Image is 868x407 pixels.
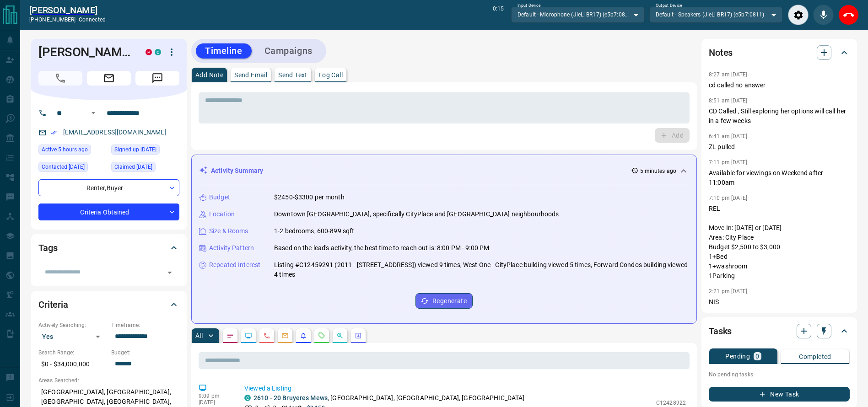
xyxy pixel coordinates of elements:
p: 7:11 pm [DATE] [709,159,748,166]
p: CD Called , Still exploring her options will call her in a few weeks [709,107,850,126]
p: 8:27 am [DATE] [709,71,748,78]
p: Location [209,209,235,219]
div: Criteria [38,294,179,316]
p: 7:10 pm [DATE] [709,195,748,201]
a: [EMAIL_ADDRESS][DOMAIN_NAME] [63,129,167,136]
div: Mute [813,5,834,25]
p: Log Call [318,72,343,78]
p: 1-2 bedrooms, 600-899 sqft [274,226,354,236]
div: condos.ca [155,49,161,55]
p: [DATE] [199,399,231,406]
p: Completed [799,353,831,360]
svg: Notes [226,332,234,339]
label: Input Device [518,3,541,9]
button: Regenerate [415,293,473,309]
label: Output Device [656,3,682,9]
span: connected [79,16,106,23]
h2: Notes [709,45,733,60]
p: , [GEOGRAPHIC_DATA], [GEOGRAPHIC_DATA], [GEOGRAPHIC_DATA] [253,393,525,403]
div: Default - Speakers (JieLi BR17) (e5b7:0811) [649,7,782,22]
p: Add Note [195,72,223,78]
button: Timeline [196,43,252,59]
p: 2:21 pm [DATE] [709,288,748,295]
svg: Opportunities [336,332,344,339]
span: Email [87,71,131,86]
h2: Tags [38,241,57,255]
button: Campaigns [255,43,322,59]
p: ZL pulled [709,142,850,152]
p: REL Move In: [DATE] or [DATE] Area: City Place Budget $2,500 to $3,000 1+Bed 1+washroom 1Parking [709,204,850,281]
p: NIS [709,297,850,307]
svg: Email Verified [50,129,57,136]
p: Timeframe: [111,321,179,329]
p: $0 - $34,000,000 [38,357,107,372]
div: Renter , Buyer [38,179,179,196]
div: property.ca [146,49,152,55]
svg: Calls [263,332,270,339]
div: Notes [709,42,850,64]
svg: Listing Alerts [300,332,307,339]
p: Actively Searching: [38,321,107,329]
button: Open [88,107,99,118]
p: Based on the lead's activity, the best time to reach out is: 8:00 PM - 9:00 PM [274,243,489,253]
span: Message [135,71,179,86]
p: C12428922 [656,399,686,407]
svg: Emails [281,332,289,339]
p: Activity Pattern [209,243,254,253]
p: Repeated Interest [209,260,260,270]
a: [PERSON_NAME] [29,5,106,16]
div: Wed Oct 15 2025 [38,145,107,157]
div: Criteria Obtained [38,203,179,220]
p: Search Range: [38,348,107,357]
span: Signed up [DATE] [114,145,156,154]
p: 0 [755,353,759,359]
h1: [PERSON_NAME] [38,45,132,59]
div: Mon Apr 18 2022 [111,145,179,157]
p: Listing #C12459291 (2011 - [STREET_ADDRESS]) viewed 9 times, West One - CityPlace building viewed... [274,260,689,279]
h2: Criteria [38,297,68,312]
div: Audio Settings [788,5,809,25]
p: Budget: [111,348,179,357]
span: Contacted [DATE] [42,162,85,171]
span: Call [38,71,82,86]
svg: Requests [318,332,325,339]
p: Size & Rooms [209,226,248,236]
div: Sat Jul 05 2025 [111,162,179,175]
p: Send Email [234,72,267,78]
p: [PHONE_NUMBER] - [29,16,106,24]
button: New Task [709,387,850,402]
p: 6:41 am [DATE] [709,133,748,139]
p: $2450-$3300 per month [274,193,345,202]
p: All [195,332,203,339]
div: End Call [838,5,859,25]
p: 5 minutes ago [640,167,676,175]
p: cd called no answer [709,80,850,90]
div: condos.ca [244,395,251,401]
div: Yes [38,329,107,344]
span: Active 5 hours ago [42,145,88,154]
div: Wed Oct 01 2025 [38,162,107,175]
p: 9:09 pm [199,393,231,399]
p: 0:15 [493,5,504,25]
p: No pending tasks [709,368,850,381]
p: Pending [725,353,750,359]
div: Default - Microphone (JieLi BR17) (e5b7:0811) [511,7,644,22]
p: Areas Searched: [38,376,179,385]
p: 8:51 am [DATE] [709,97,748,104]
button: Open [163,266,176,279]
div: Tasks [709,320,850,342]
span: Claimed [DATE] [114,162,152,171]
p: Viewed a Listing [244,384,686,393]
div: Tags [38,237,179,259]
svg: Lead Browsing Activity [245,332,252,339]
p: Budget [209,193,230,202]
p: Activity Summary [211,166,263,176]
p: Available for viewings on Weekend after 11:00am [709,168,850,187]
p: Downtown [GEOGRAPHIC_DATA], specifically CityPlace and [GEOGRAPHIC_DATA] neighbourhoods [274,209,559,219]
svg: Agent Actions [355,332,362,339]
h2: Tasks [709,324,732,338]
a: 2610 - 20 Bruyeres Mews [253,394,328,402]
div: Activity Summary5 minutes ago [199,162,689,179]
p: Send Text [278,72,307,78]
